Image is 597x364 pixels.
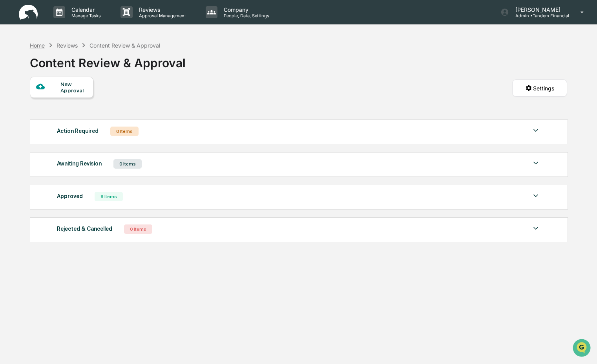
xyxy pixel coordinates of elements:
div: Action Required [57,126,99,136]
div: Awaiting Revision [57,158,102,169]
iframe: Open customer support [572,338,593,359]
div: Content Review & Approval [89,42,160,49]
a: 🗄️Attestations [54,96,100,110]
div: 🗄️ [57,100,63,106]
img: caret [531,126,540,135]
p: Reviews [133,6,190,13]
img: caret [531,158,540,168]
p: Manage Tasks [65,13,105,18]
div: 0 Items [113,159,142,169]
p: Calendar [65,6,105,13]
img: 1746055101610-c473b297-6a78-478c-a979-82029cc54cd1 [8,60,22,74]
p: Company [217,6,273,13]
div: Content Review & Approval [30,50,186,70]
div: We're available if you need us! [27,68,99,74]
button: Settings [512,79,567,97]
span: Data Lookup [16,114,49,122]
p: [PERSON_NAME] [509,6,569,13]
div: Reviews [57,42,78,49]
img: logo [19,5,38,20]
img: caret [531,224,540,233]
div: 0 Items [110,127,139,136]
p: Admin • Tandem Financial [509,13,569,18]
div: Approved [57,191,83,201]
div: 🔎 [8,115,14,121]
a: 🖐️Preclearance [5,96,54,110]
a: 🔎Data Lookup [5,111,53,125]
span: Preclearance [16,99,51,107]
div: Start new chat [27,60,129,68]
a: Powered byPylon [55,133,95,139]
div: 9 Items [95,192,123,201]
p: How can we help? [8,17,143,29]
div: Rejected & Cancelled [57,224,112,234]
img: caret [531,191,540,200]
span: Pylon [78,133,95,139]
span: Attestations [65,99,97,107]
p: Approval Management [133,13,190,18]
button: Start new chat [133,63,143,72]
p: People, Data, Settings [217,13,273,18]
div: New Approval [60,81,87,94]
div: 🖐️ [8,100,14,106]
div: Home [30,42,45,49]
div: 0 Items [124,224,152,234]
